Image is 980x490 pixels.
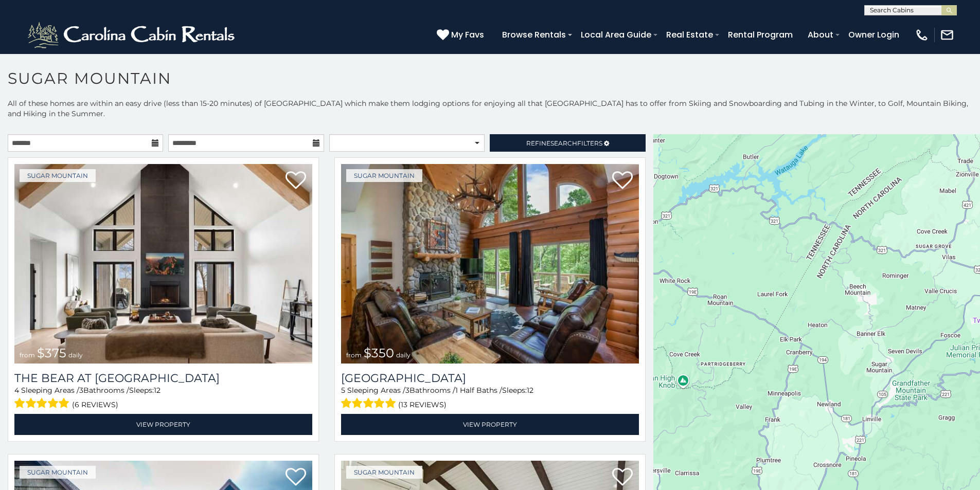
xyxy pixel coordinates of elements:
span: $375 [37,346,66,360]
a: About [803,26,839,44]
span: (6 reviews) [72,398,118,411]
span: 1 Half Baths / [455,386,502,395]
img: White-1-2.png [26,20,239,50]
a: Sugar Mountain [20,169,96,182]
img: The Bear At Sugar Mountain [14,164,312,364]
a: Browse Rentals [497,26,571,44]
a: View Property [14,414,312,435]
a: Sugar Mountain [20,466,96,479]
span: $350 [364,346,394,360]
div: Sleeping Areas / Bathrooms / Sleeps: [341,385,639,411]
a: [GEOGRAPHIC_DATA] [341,371,639,385]
img: phone-regular-white.png [915,28,929,42]
span: from [346,351,362,359]
a: Add to favorites [286,170,306,192]
span: daily [68,351,83,359]
span: My Favs [451,28,484,41]
a: The Bear At Sugar Mountain from $375 daily [14,164,312,364]
span: 12 [527,386,533,395]
span: (13 reviews) [398,398,447,411]
span: from [20,351,35,359]
span: Search [550,139,577,147]
span: 3 [79,386,83,395]
a: Rental Program [723,26,798,44]
a: Real Estate [661,26,718,44]
a: Add to favorites [612,467,633,488]
a: Add to favorites [286,467,306,488]
div: Sleeping Areas / Bathrooms / Sleeps: [14,385,312,411]
span: daily [396,351,411,359]
h3: The Bear At Sugar Mountain [14,371,312,385]
a: Sugar Mountain [346,466,422,479]
a: Sugar Mountain [346,169,422,182]
span: 12 [154,386,161,395]
span: 5 [341,386,345,395]
a: View Property [341,414,639,435]
h3: Grouse Moor Lodge [341,371,639,385]
a: RefineSearchFilters [490,134,645,152]
a: Local Area Guide [576,26,656,44]
span: Refine Filters [526,139,602,147]
a: Add to favorites [612,170,633,192]
img: Grouse Moor Lodge [341,164,639,364]
a: Grouse Moor Lodge from $350 daily [341,164,639,364]
a: Owner Login [843,26,904,44]
span: 4 [14,386,19,395]
span: 3 [405,386,409,395]
img: mail-regular-white.png [940,28,954,42]
a: My Favs [437,28,487,42]
a: The Bear At [GEOGRAPHIC_DATA] [14,371,312,385]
